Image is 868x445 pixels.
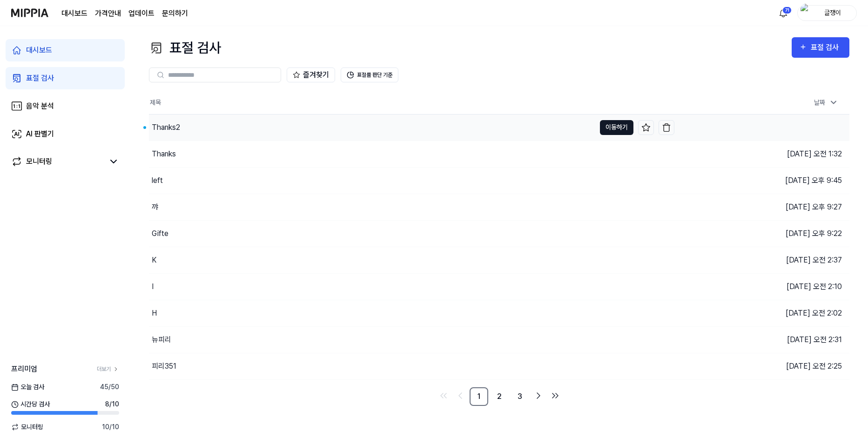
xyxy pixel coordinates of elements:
th: 제목 [149,92,674,114]
a: 대시보드 [61,8,87,19]
button: 표절률 판단 기준 [341,67,398,82]
div: I [152,281,154,292]
div: H [152,308,157,319]
div: 표절 검사 [149,37,221,58]
td: [DATE] 오전 2:31 [674,326,849,353]
div: AI 판별기 [26,128,54,140]
button: profile글쟁이 [797,5,857,21]
td: [DATE] 오전 2:25 [674,353,849,379]
a: AI 판별기 [6,123,125,145]
button: 이동하기 [600,120,633,135]
a: 모니터링 [11,156,104,167]
div: Thanks2 [152,122,180,133]
td: [DATE] 오전 2:02 [674,300,849,326]
a: 대시보드 [6,39,125,61]
nav: pagination [149,387,849,406]
td: [DATE] 오전 2:10 [674,273,849,300]
div: 표절 검사 [26,73,54,84]
button: 알림71 [776,6,791,20]
button: 가격안내 [95,8,121,19]
div: Thanks [152,148,176,160]
div: 음악 분석 [26,101,54,112]
img: 알림 [778,7,789,19]
a: 업데이트 [128,8,155,19]
a: Go to previous page [453,388,468,403]
div: 날짜 [810,95,842,110]
a: Go to first page [436,388,451,403]
td: [DATE] 오후 9:27 [674,194,849,220]
div: 꺄 [152,202,158,213]
td: [DATE] 오전 2:37 [674,247,849,273]
td: [DATE] 오전 1:47 [674,114,849,141]
div: 대시보드 [26,45,52,56]
span: 오늘 검사 [11,382,44,392]
td: [DATE] 오후 9:22 [674,220,849,247]
span: 모니터링 [11,422,43,432]
span: 8 / 10 [105,399,119,409]
a: 표절 검사 [6,67,125,89]
img: profile [801,4,812,22]
td: [DATE] 오전 1:32 [674,141,849,167]
a: 문의하기 [162,8,188,19]
span: 시간당 검사 [11,399,50,409]
div: 표절 검사 [811,41,842,54]
div: 글쟁이 [814,7,851,18]
div: K [152,255,156,266]
button: 즐겨찾기 [287,67,335,82]
div: 모니터링 [26,156,52,167]
button: 표절 검사 [792,37,849,58]
div: Gifte [152,228,168,239]
img: delete [662,123,671,132]
a: 2 [490,387,509,406]
td: [DATE] 오후 9:45 [674,167,849,194]
span: 10 / 10 [102,422,119,432]
a: Go to next page [531,388,546,403]
a: 1 [470,387,488,406]
a: 더보기 [97,365,119,373]
div: 71 [782,7,792,14]
span: 45 / 50 [100,382,119,392]
a: 음악 분석 [6,95,125,117]
div: 뉴피리 [152,334,171,345]
div: 피리351 [152,361,176,372]
span: 프리미엄 [11,364,37,375]
a: Go to last page [548,388,563,403]
div: left [152,175,163,186]
a: 3 [511,387,529,406]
